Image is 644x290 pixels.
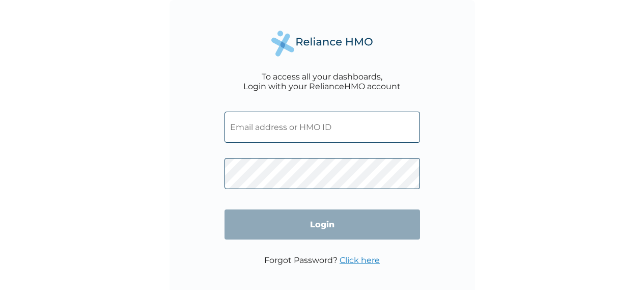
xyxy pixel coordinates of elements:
p: Forgot Password? [264,255,380,265]
a: Click here [340,255,380,265]
input: Login [225,209,420,240]
img: Reliance Health's Logo [271,31,373,57]
input: Email address or HMO ID [225,112,420,143]
div: To access all your dashboards, Login with your RelianceHMO account [243,72,401,91]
